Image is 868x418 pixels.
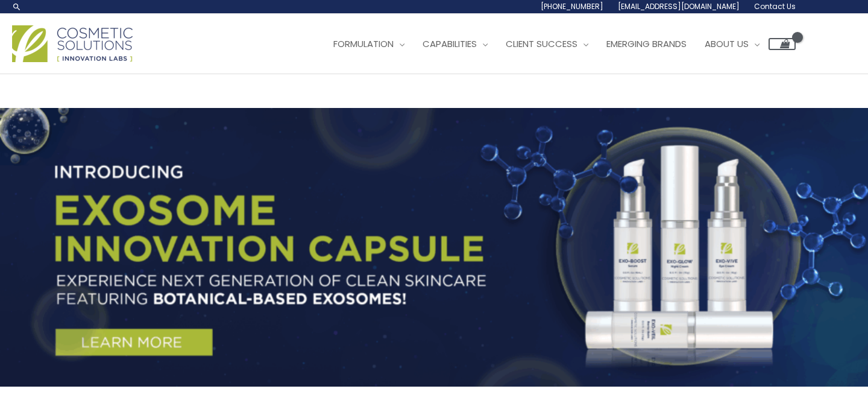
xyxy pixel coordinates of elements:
span: About Us [705,37,749,50]
span: Formulation [333,37,394,50]
a: View Shopping Cart, empty [769,38,796,50]
a: Capabilities [414,26,497,62]
span: Emerging Brands [606,37,687,50]
span: [EMAIL_ADDRESS][DOMAIN_NAME] [618,1,740,11]
span: Client Success [506,37,577,50]
a: Formulation [324,26,414,62]
span: Capabilities [423,37,477,50]
span: Contact Us [754,1,796,11]
a: Client Success [497,26,597,62]
nav: Site Navigation [315,26,796,62]
a: About Us [696,26,769,62]
span: [PHONE_NUMBER] [541,1,603,11]
a: Emerging Brands [597,26,696,62]
a: Search icon link [12,2,22,11]
img: Cosmetic Solutions Logo [12,25,133,62]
